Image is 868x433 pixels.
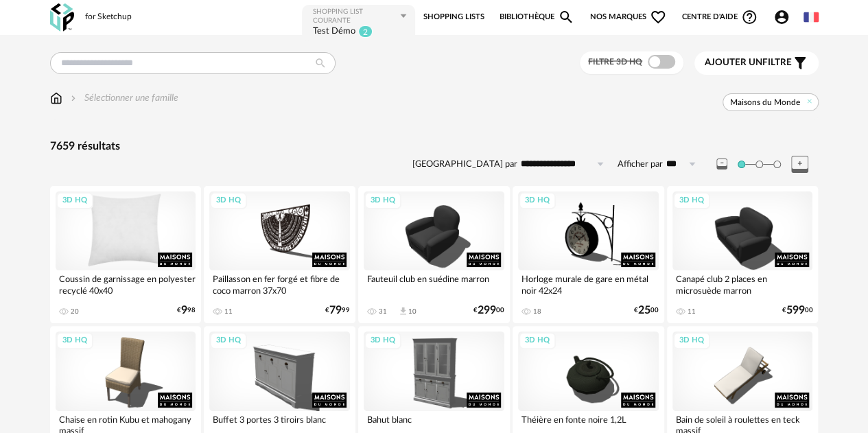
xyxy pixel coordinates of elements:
div: 3D HQ [519,332,556,349]
div: € 99 [325,306,350,315]
a: 3D HQ Canapé club 2 places en microsuède marron 11 €59900 [667,186,819,323]
a: Shopping Lists [423,3,484,31]
span: 299 [478,306,496,315]
span: Heart Outline icon [650,9,666,25]
div: Canapé club 2 places en microsuède marron [672,270,813,298]
span: Help Circle Outline icon [741,9,758,25]
div: Coussin de garnissage en polyester recyclé 40x40 [56,270,196,298]
div: 3D HQ [210,332,247,349]
a: 3D HQ Fauteuil club en suédine marron 31 Download icon 10 €29900 [358,186,510,323]
div: 3D HQ [56,192,93,209]
div: 18 [533,307,541,316]
div: 3D HQ [364,192,401,209]
div: 3D HQ [519,192,556,209]
div: 3D HQ [210,192,247,209]
div: Fauteuil club en suédine marron [364,270,504,298]
div: € 00 [782,306,812,315]
a: 3D HQ Paillasson en fer forgé et fibre de coco marron 37x70 11 €7999 [204,186,355,323]
span: 9 [181,306,187,315]
div: Horloge murale de gare en métal noir 42x24 [518,270,659,298]
div: 3D HQ [673,192,710,209]
div: for Sketchup [85,12,132,23]
a: 3D HQ Coussin de garnissage en polyester recyclé 40x40 20 €998 [50,186,202,323]
span: 599 [786,306,804,315]
div: Shopping List courante [313,8,399,25]
span: Account Circle icon [773,9,790,25]
div: € 00 [473,306,504,315]
img: fr [804,10,819,25]
span: Centre d'aideHelp Circle Outline icon [682,9,758,25]
span: 79 [329,306,342,315]
span: Magnify icon [558,9,574,25]
div: 3D HQ [673,332,710,349]
img: svg+xml;base64,PHN2ZyB3aWR0aD0iMTYiIGhlaWdodD0iMTciIHZpZXdCb3g9IjAgMCAxNiAxNyIgZmlsbD0ibm9uZSIgeG... [50,91,62,105]
div: 11 [688,307,696,316]
div: 31 [379,307,387,316]
span: Filter icon [792,55,808,71]
sup: 2 [358,25,373,38]
span: filtre [705,57,792,69]
img: OXP [50,3,74,32]
span: Maisons du Monde [730,97,800,108]
span: Filtre 3D HQ [588,58,642,66]
span: Account Circle icon [773,9,796,25]
button: Ajouter unfiltre Filter icon [694,51,819,75]
span: Download icon [398,306,408,316]
span: 25 [638,306,650,315]
label: [GEOGRAPHIC_DATA] par [412,159,517,170]
a: 3D HQ Horloge murale de gare en métal noir 42x24 18 €2500 [513,186,664,323]
div: 7659 résultats [50,139,819,154]
div: Sélectionner une famille [68,91,178,105]
div: € 00 [634,306,659,315]
div: 3D HQ [364,332,401,349]
div: Paillasson en fer forgé et fibre de coco marron 37x70 [209,270,350,298]
label: Afficher par [618,159,663,170]
div: 10 [408,307,417,316]
a: BibliothèqueMagnify icon [500,3,575,31]
img: svg+xml;base64,PHN2ZyB3aWR0aD0iMTYiIGhlaWdodD0iMTYiIHZpZXdCb3g9IjAgMCAxNiAxNiIgZmlsbD0ibm9uZSIgeG... [68,91,79,105]
div: € 98 [177,306,196,315]
span: Ajouter un [705,58,762,67]
div: 20 [71,307,79,316]
div: Test Démo [313,25,355,38]
span: Nos marques [590,3,667,31]
div: 11 [224,307,233,316]
div: 3D HQ [56,332,93,349]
